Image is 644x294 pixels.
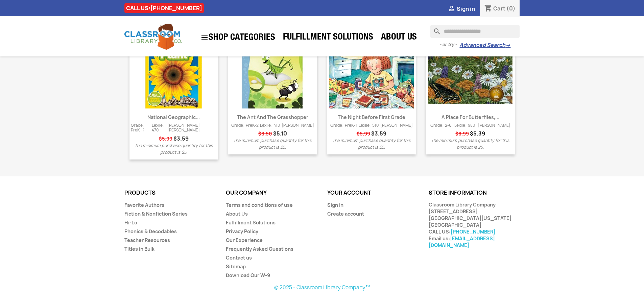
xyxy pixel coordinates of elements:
a: Privacy Policy [226,228,258,235]
a: Contact us [226,254,252,261]
img: A Place for Butterflies, Revised Edition [428,24,512,108]
span: Grade: PreK-1 [330,123,357,128]
span: Sign in [457,5,475,13]
a: The Night Before First Grade [338,114,405,120]
a: Your account [327,189,371,196]
span: Regular price [357,130,370,137]
a: Terms and conditions of use [226,202,293,208]
a: About Us [378,31,420,45]
a: Sign in [327,202,343,208]
span: Price [273,130,287,137]
p: The minimum purchase quantity for this product is 25. [131,142,217,156]
p: Products [124,190,216,196]
a: Our Experience [226,237,263,243]
span: (0) [506,5,516,12]
span: Price [173,135,189,142]
a: A Place for Butterflies, Revised Edition [426,24,515,108]
span: [PERSON_NAME] [282,123,314,128]
a: A Place for Butterflies,... [442,114,499,120]
span: [PERSON_NAME] [380,123,413,128]
span: - or try - [439,41,459,48]
a: [PHONE_NUMBER] [150,4,202,12]
span: [PERSON_NAME] [478,123,510,128]
span: Lexile: 410 [260,123,280,128]
span: Lexile: 510 [359,123,379,128]
div: CALL US: [124,3,204,13]
a: Fulfillment Solutions [226,219,276,226]
a: [PHONE_NUMBER] [451,228,495,235]
span: Grade: PreK-2 [231,123,259,128]
p: The minimum purchase quantity for this product is 25. [427,137,514,151]
i: shopping_cart [484,5,492,13]
span: Lexile: 980 [454,123,475,128]
a: Teacher Resources [124,237,170,243]
a: Advanced Search→ [459,42,510,49]
a: SHOP CATEGORIES [197,30,279,45]
img: The Night Before First Grade [329,24,414,108]
a:  Sign in [448,5,475,13]
a: Frequently Asked Questions [226,246,293,252]
a: The Ant and the Grasshopper [228,24,317,108]
a: Download Our W-9 [226,272,270,278]
i: search [430,25,438,33]
a: Titles in Bulk [124,246,154,252]
a: Fiction & Nonfiction Series [124,211,188,217]
a: Create account [327,211,364,217]
a: Hi-Lo [124,219,137,226]
span: Regular price [159,136,172,142]
i:  [200,33,209,42]
a: © 2025 - Classroom Library Company™ [274,284,370,291]
a: National Geographic... [147,114,200,120]
img: Classroom Library Company [124,24,182,50]
img: The Ant and the Grasshopper [230,24,315,108]
a: [EMAIL_ADDRESS][DOMAIN_NAME] [429,235,495,248]
span: Price [470,130,485,137]
input: Search [430,25,520,38]
p: Store information [429,190,520,196]
p: The minimum purchase quantity for this product is 25. [329,137,415,151]
span: Lexile: 470 [152,123,167,133]
a: The Ant and the Grasshopper [237,114,308,120]
span: [PERSON_NAME] [PERSON_NAME] [167,123,217,133]
span: Regular price [258,130,272,137]
p: Our company [226,190,317,196]
span: → [505,42,510,49]
span: Price [371,130,386,137]
a: Fulfillment Solutions [280,31,377,45]
span: Grade: PreK-K [131,123,152,133]
div: Classroom Library Company [STREET_ADDRESS] [GEOGRAPHIC_DATA][US_STATE] [GEOGRAPHIC_DATA] CALL US:... [429,201,520,249]
p: The minimum purchase quantity for this product is 25. [230,137,316,151]
span: Grade: 2-6 [430,123,451,128]
a: About Us [226,211,248,217]
a: National Geographic Readers: Seed to Pla [129,24,218,108]
a: Sitemap [226,263,246,270]
i:  [448,5,456,13]
a: Favorite Authors [124,202,164,208]
a: Phonics & Decodables [124,228,177,235]
img: National Geographic Readers: Seed to Pla [132,24,216,108]
a: The Night Before First Grade [327,24,416,108]
span: Regular price [455,130,469,137]
span: Cart [493,5,505,12]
